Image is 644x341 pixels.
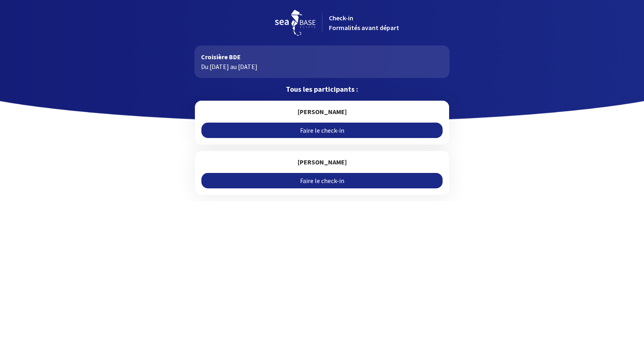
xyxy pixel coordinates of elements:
h5: [PERSON_NAME] [201,158,442,166]
a: Faire le check-in [201,173,442,188]
img: logo_seabase.svg [275,10,316,36]
span: Check-in Formalités avant départ [329,14,399,32]
a: Faire le check-in [201,123,442,138]
h5: [PERSON_NAME] [201,107,442,116]
p: Croisière BDE [201,52,443,62]
p: Tous les participants : [194,84,449,94]
p: Du [DATE] au [DATE] [201,62,443,71]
